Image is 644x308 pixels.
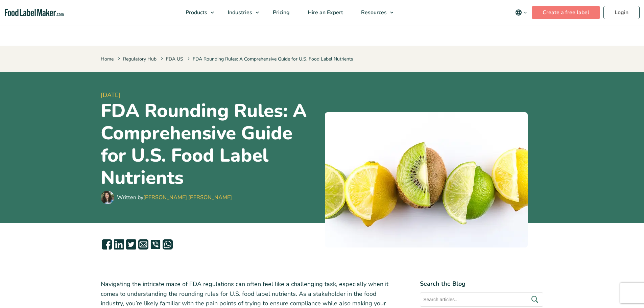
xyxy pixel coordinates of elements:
[143,194,232,201] a: [PERSON_NAME] [PERSON_NAME]
[420,279,543,288] h4: Search the Blog
[101,100,319,189] h1: FDA Rounding Rules: A Comprehensive Guide for U.S. Food Label Nutrients
[166,56,183,62] a: FDA US
[226,9,253,16] span: Industries
[306,9,344,16] span: Hire an Expert
[420,292,543,307] input: Search articles...
[184,9,208,16] span: Products
[117,193,232,202] div: Written by
[101,56,114,62] a: Home
[186,56,353,62] span: FDA Rounding Rules: A Comprehensive Guide for U.S. Food Label Nutrients
[603,6,640,19] a: Login
[101,191,114,204] img: Maria Abi Hanna - Food Label Maker
[123,56,157,62] a: Regulatory Hub
[271,9,290,16] span: Pricing
[101,91,319,100] span: [DATE]
[532,6,600,19] a: Create a free label
[359,9,387,16] span: Resources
